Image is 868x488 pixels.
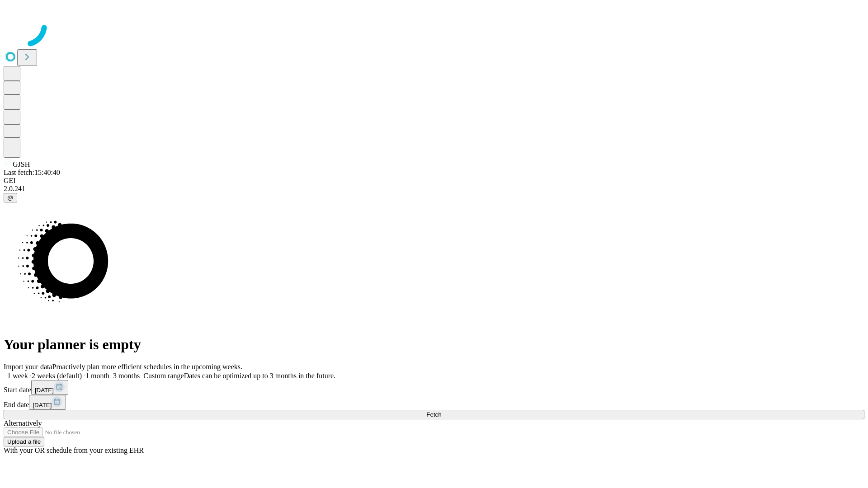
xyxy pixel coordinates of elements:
[33,402,52,408] span: [DATE]
[426,411,441,418] span: Fetch
[4,185,864,193] div: 2.0.241
[4,193,17,202] button: @
[35,387,54,394] span: [DATE]
[4,395,864,410] div: End date
[4,446,144,454] span: With your OR schedule from your existing EHR
[184,372,335,380] span: Dates can be optimized up to 3 months in the future.
[4,363,52,371] span: Import your data
[4,410,864,419] button: Fetch
[143,372,184,380] span: Custom range
[4,169,60,176] span: Last fetch: 15:40:40
[13,160,30,168] span: GJSH
[4,336,864,353] h1: Your planner is empty
[4,380,864,395] div: Start date
[29,395,66,410] button: [DATE]
[85,372,109,380] span: 1 month
[4,419,42,427] span: Alternatively
[7,372,28,380] span: 1 week
[113,372,140,380] span: 3 months
[4,437,44,446] button: Upload a file
[4,177,864,185] div: GEI
[52,363,242,371] span: Proactively plan more efficient schedules in the upcoming weeks.
[31,380,68,395] button: [DATE]
[32,372,82,380] span: 2 weeks (default)
[7,194,14,201] span: @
